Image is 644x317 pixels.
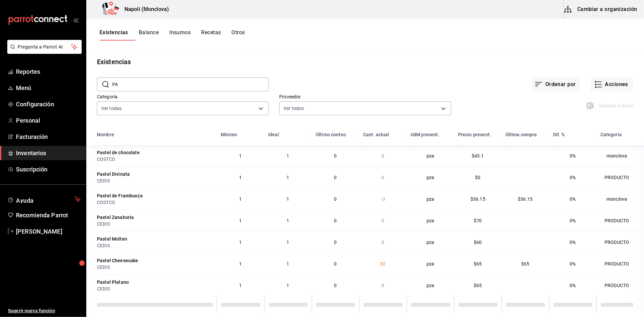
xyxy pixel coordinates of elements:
[474,218,482,223] span: $70
[363,132,389,137] div: Cant. actual
[287,153,289,158] span: 1
[16,83,81,92] span: Menú
[591,77,633,91] button: Acciones
[16,195,72,203] span: Ayuda
[597,274,644,296] td: PRODUCTO
[597,166,644,188] td: PRODUCTO
[472,153,484,158] span: $43.1
[97,285,213,292] div: CEDIS
[239,196,242,202] span: 1
[97,264,213,270] div: CEDIS
[97,221,213,227] div: CEDIS
[570,196,576,202] span: 0%
[407,188,454,210] td: pza
[407,210,454,231] td: pza
[570,283,576,288] span: 0%
[518,196,533,202] span: $36.15
[521,261,529,266] span: $65
[18,44,71,51] span: Pregunta a Parrot AI
[506,132,537,137] div: Última compra
[221,132,237,137] div: Mínimo
[381,196,385,202] span: -3
[316,132,346,137] div: Último conteo
[16,211,81,220] span: Recomienda Parrot
[597,210,644,231] td: PRODUCTO
[474,283,482,288] span: $65
[97,177,213,184] div: CEDIS
[334,240,337,245] span: 0
[97,171,130,177] div: Pastel Divinata
[334,261,337,266] span: 0
[97,149,140,156] div: Pastel de chocolate
[97,279,129,285] div: Pastel Platano
[169,29,191,41] button: Insumos
[16,116,81,125] span: Personal
[239,218,242,223] span: 1
[382,153,384,158] span: 0
[97,199,213,206] div: COSTCO
[268,132,279,137] div: Ideal
[16,165,81,174] span: Suscripción
[570,261,576,266] span: 0%
[334,283,337,288] span: 0
[239,283,242,288] span: 1
[239,240,242,245] span: 1
[553,132,565,137] div: Dif. %
[239,261,242,266] span: 1
[97,95,269,99] label: Categoría
[382,283,384,288] span: 0
[411,132,440,137] div: UdM present.
[97,156,213,162] div: COSTCO
[97,214,134,221] div: Pastel Zanahoria
[287,175,289,180] span: 1
[97,236,127,242] div: Pastel Molten
[458,132,491,137] div: Precio present.
[475,175,480,180] span: $0
[232,29,245,41] button: Otros
[287,240,289,245] span: 1
[119,5,169,13] h3: Napoli (Monclova)
[287,218,289,223] span: 1
[382,240,384,245] span: 0
[287,196,289,202] span: 1
[597,188,644,210] td: monclova
[597,253,644,274] td: PRODUCTO
[382,175,384,180] span: 0
[407,166,454,188] td: pza
[407,274,454,296] td: pza
[97,192,143,199] div: Pastel de Frambueza
[201,29,221,41] button: Recetas
[139,29,159,41] button: Balance
[279,95,451,99] label: Proveedor
[334,175,337,180] span: 0
[407,145,454,166] td: pza
[7,40,82,54] button: Pregunta a Parrot AI
[597,231,644,253] td: PRODUCTO
[100,29,128,41] button: Existencias
[287,283,289,288] span: 1
[239,153,242,158] span: 1
[16,67,81,76] span: Reportes
[382,218,384,223] span: 0
[97,57,131,67] div: Existencias
[287,261,289,266] span: 1
[101,105,121,112] span: Ver todas
[601,132,622,137] div: Categoría
[407,231,454,253] td: pza
[239,175,242,180] span: 1
[570,218,576,223] span: 0%
[334,196,337,202] span: 0
[474,261,482,266] span: $65
[16,227,81,236] span: [PERSON_NAME]
[5,48,82,55] a: Pregunta a Parrot AI
[570,153,576,158] span: 0%
[8,307,81,314] span: Sugerir nueva función
[112,78,269,91] input: Buscar nombre de insumo
[532,77,580,91] button: Ordenar por
[380,261,385,266] span: 32
[16,100,81,109] span: Configuración
[470,196,485,202] span: $36.15
[570,175,576,180] span: 0%
[283,105,304,112] span: Ver todos
[97,242,213,249] div: CEDIS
